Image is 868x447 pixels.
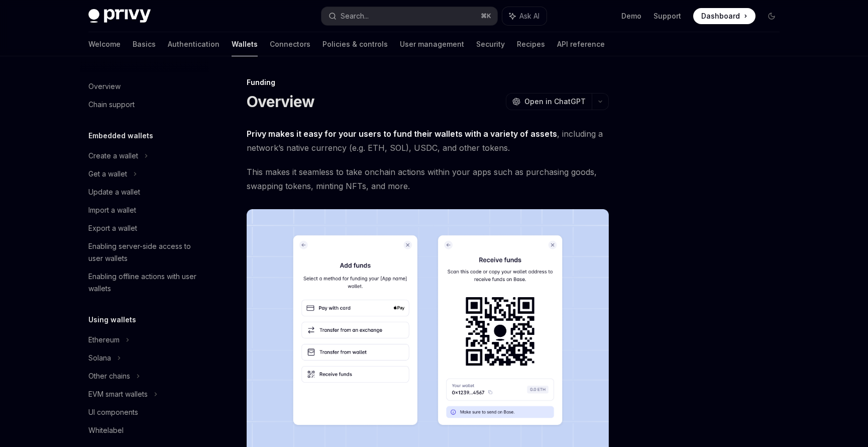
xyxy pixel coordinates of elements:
[88,424,124,436] div: Whitelabel
[764,8,780,24] button: Toggle dark mode
[80,267,209,298] a: Enabling offline actions with user wallets
[88,334,120,346] div: Ethereum
[400,32,464,56] a: User management
[88,352,111,364] div: Solana
[247,93,314,111] h1: Overview
[80,201,209,219] a: Import a wallet
[88,99,135,111] div: Chain support
[481,12,491,20] span: ⌘ K
[88,406,138,418] div: UI components
[341,10,369,22] div: Search...
[476,32,505,56] a: Security
[88,370,130,382] div: Other chains
[88,388,148,400] div: EVM smart wallets
[701,11,740,21] span: Dashboard
[557,32,605,56] a: API reference
[247,77,609,87] div: Funding
[133,32,156,56] a: Basics
[88,130,153,142] h5: Embedded wallets
[232,32,258,56] a: Wallets
[88,222,137,234] div: Export a wallet
[88,186,140,198] div: Update a wallet
[80,219,209,237] a: Export a wallet
[621,11,641,21] a: Demo
[88,240,203,264] div: Enabling server-side access to user wallets
[88,9,151,23] img: dark logo
[247,165,609,193] span: This makes it seamless to take onchain actions within your apps such as purchasing goods, swappin...
[247,127,609,155] span: , including a network’s native currency (e.g. ETH, SOL), USDC, and other tokens.
[168,32,220,56] a: Authentication
[80,77,209,96] a: Overview
[80,403,209,421] a: UI components
[80,237,209,267] a: Enabling server-side access to user wallets
[88,168,127,180] div: Get a wallet
[88,150,138,162] div: Create a wallet
[80,421,209,439] a: Whitelabel
[524,97,586,107] span: Open in ChatGPT
[88,314,136,326] h5: Using wallets
[88,204,136,216] div: Import a wallet
[506,93,592,110] button: Open in ChatGPT
[519,11,539,21] span: Ask AI
[321,7,497,25] button: Search...⌘K
[88,80,121,93] div: Overview
[502,7,547,25] button: Ask AI
[247,129,557,139] strong: Privy makes it easy for your users to fund their wallets with a variety of assets
[80,96,209,114] a: Chain support
[654,11,681,21] a: Support
[517,32,545,56] a: Recipes
[693,8,755,24] a: Dashboard
[270,32,310,56] a: Connectors
[322,32,388,56] a: Policies & controls
[88,271,203,295] div: Enabling offline actions with user wallets
[88,32,121,56] a: Welcome
[80,183,209,201] a: Update a wallet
